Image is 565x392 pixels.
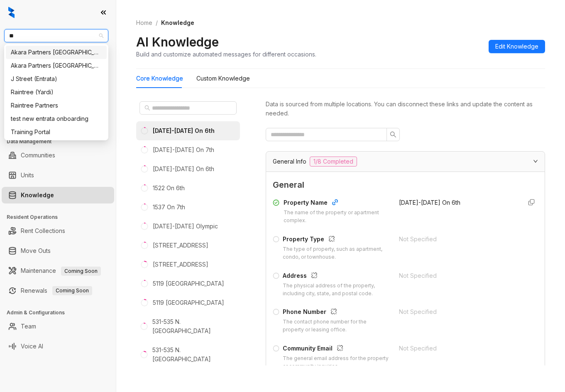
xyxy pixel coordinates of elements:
div: Raintree Partners [11,101,102,110]
h3: Admin & Configurations [7,309,116,316]
div: Address [283,271,389,282]
div: Akara Partners [GEOGRAPHIC_DATA] [11,48,102,57]
div: 5119 [GEOGRAPHIC_DATA] [153,279,224,288]
div: Akara Partners Phoenix [6,59,107,72]
div: The general email address for the property or community inquiries. [283,355,389,370]
div: The contact phone number for the property or leasing office. [283,318,389,334]
span: [DATE]-[DATE] On 6th [399,199,460,206]
div: [STREET_ADDRESS] [153,241,208,250]
div: Build and customize automated messages for different occasions. [136,50,316,59]
div: Raintree (Yardi) [6,86,107,99]
a: Units [21,167,34,184]
span: search [144,105,150,111]
div: 1522 On 6th [153,184,185,193]
div: 5119 [GEOGRAPHIC_DATA] [153,298,224,307]
li: Maintenance [2,262,114,279]
div: Akara Partners Nashville [6,46,107,59]
button: Edit Knowledge [489,40,545,53]
h3: Data Management [7,138,116,145]
span: General Info [273,157,306,166]
li: Collections [2,111,114,128]
div: test new entrata onboarding [11,114,102,123]
div: Property Type [283,235,389,245]
a: Home [135,18,154,27]
div: Training Portal [11,127,102,137]
div: The type of property, such as apartment, condo, or townhouse. [283,245,389,261]
span: Edit Knowledge [495,42,538,51]
div: J Street (Entrata) [11,74,102,83]
span: Coming Soon [61,267,101,276]
img: logo [8,7,15,18]
h2: AI Knowledge [136,34,219,50]
div: The name of the property or apartment complex. [284,209,389,225]
span: Coming Soon [52,286,92,295]
span: expanded [533,159,538,164]
span: search [390,131,396,138]
div: [DATE]-[DATE] Olympic [153,222,218,231]
div: J Street (Entrata) [6,72,107,86]
li: Team [2,318,114,335]
a: Voice AI [21,338,43,355]
div: 1537 On 7th [153,203,185,212]
div: Not Specified [399,235,515,244]
div: Phone Number [283,307,389,318]
div: Community Email [283,344,389,355]
div: 531-535 N. [GEOGRAPHIC_DATA] [152,345,237,364]
div: General Info1/8 Completed [266,152,545,171]
li: Voice AI [2,338,114,355]
a: Communities [21,147,55,164]
a: RenewalsComing Soon [21,282,92,299]
li: Knowledge [2,187,114,203]
div: [DATE]-[DATE] On 6th [153,164,214,174]
div: Raintree Partners [6,99,107,112]
div: [STREET_ADDRESS] [153,260,208,269]
a: Knowledge [21,187,54,203]
span: General [273,179,538,191]
div: [DATE]-[DATE] On 6th [153,126,215,135]
a: Rent Collections [21,223,65,239]
li: Leasing [2,91,114,108]
h3: Resident Operations [7,213,116,221]
div: Akara Partners [GEOGRAPHIC_DATA] [11,61,102,70]
div: Data is sourced from multiple locations. You can disconnect these links and update the content as... [266,100,545,118]
div: Custom Knowledge [196,74,250,83]
li: Renewals [2,282,114,299]
div: [DATE]-[DATE] On 7th [153,145,214,154]
a: Move Outs [21,243,51,259]
div: test new entrata onboarding [6,112,107,125]
a: Team [21,318,36,335]
li: Units [2,167,114,184]
div: Core Knowledge [136,74,183,83]
div: Not Specified [399,344,515,353]
li: Communities [2,147,114,164]
div: Raintree (Yardi) [11,88,102,97]
div: The physical address of the property, including city, state, and postal code. [283,282,389,298]
span: Knowledge [161,19,194,26]
li: Move Outs [2,243,114,259]
div: Training Portal [6,125,107,139]
li: / [156,18,158,27]
div: 531-535 N. [GEOGRAPHIC_DATA] [152,317,237,336]
li: Leads [2,56,114,72]
li: Rent Collections [2,223,114,239]
div: Not Specified [399,307,515,316]
div: Not Specified [399,271,515,280]
div: Property Name [284,198,389,209]
span: 1/8 Completed [310,157,357,167]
